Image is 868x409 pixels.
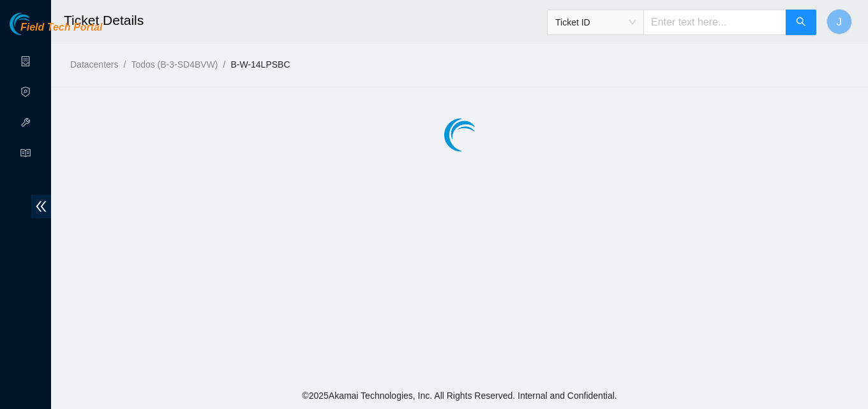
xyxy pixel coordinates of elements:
span: Ticket ID [555,13,636,32]
input: Enter text here... [643,10,786,35]
img: Akamai Technologies [10,13,64,35]
span: / [223,59,226,70]
button: J [827,9,852,34]
a: Akamai TechnologiesField Tech Portal [10,23,102,40]
span: / [123,59,126,70]
span: Field Tech Portal [20,22,102,34]
a: Datacenters [70,59,118,70]
span: search [796,17,806,29]
footer: © 2025 Akamai Technologies, Inc. All Rights Reserved. Internal and Confidential. [51,382,868,409]
button: search [786,10,816,35]
span: double-left [31,195,51,218]
a: B-W-14LPSBC [230,59,290,70]
span: read [20,142,31,168]
span: J [837,14,842,30]
a: Todos (B-3-SD4BVW) [131,59,218,70]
